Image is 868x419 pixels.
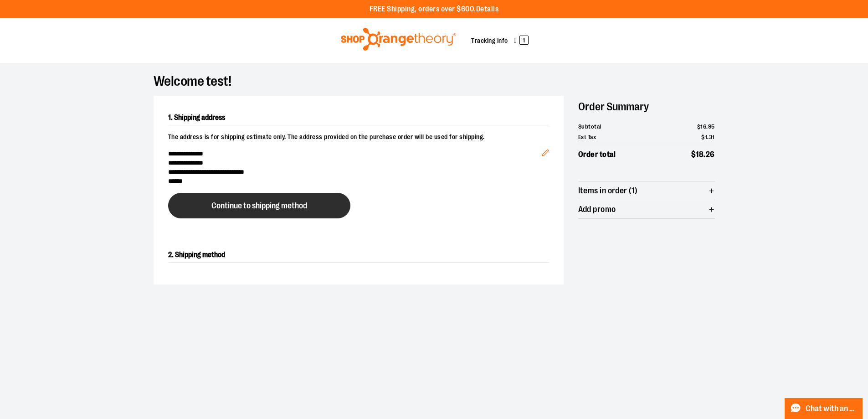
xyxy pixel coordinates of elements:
h2: 1. Shipping address [168,110,549,125]
span: Order total [578,149,616,160]
button: Chat with an Expert [785,398,863,419]
span: 95 [708,123,715,130]
span: . [704,150,706,159]
span: Subtotal [578,122,601,131]
a: Tracking Info [471,37,508,44]
span: 1 [519,36,529,45]
span: . [707,134,709,140]
span: 31 [709,134,715,140]
img: Shop Orangetheory [339,28,457,51]
span: Chat with an Expert [806,404,857,413]
h2: Order Summary [578,96,715,118]
span: $ [697,123,701,130]
h1: Welcome test! [154,78,715,85]
p: FREE Shipping, orders over $600. [370,4,499,15]
span: Est Tax [578,133,596,142]
a: Details [476,5,499,13]
span: $ [701,134,705,140]
span: Add promo [578,205,616,214]
span: . [706,123,708,130]
button: Edit [534,134,556,166]
span: $ [691,150,696,159]
span: 16 [700,123,706,130]
h2: 2. Shipping method [168,248,549,263]
p: The address is for shipping estimate only. The address provided on the purchase order will be use... [168,125,549,142]
button: Add promo [578,200,715,218]
button: Items in order (1) [578,181,715,200]
span: Continue to shipping method [211,202,307,210]
span: 1 [705,134,708,140]
span: 26 [706,150,715,159]
span: 18 [696,150,704,159]
span: Items in order (1) [578,186,638,195]
button: Continue to shipping method [168,193,350,218]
